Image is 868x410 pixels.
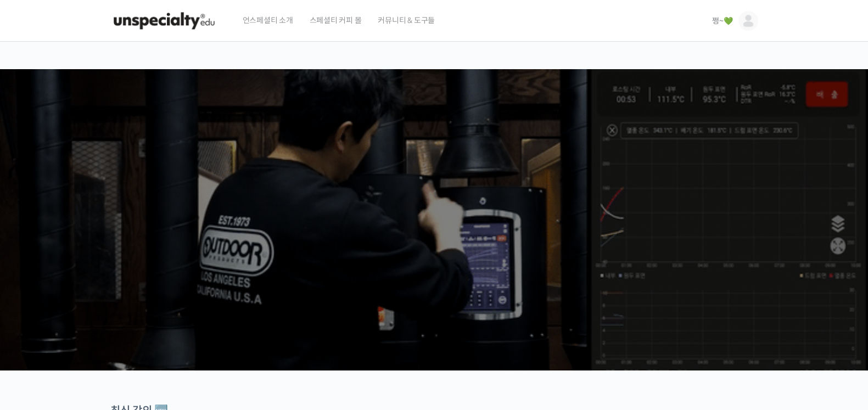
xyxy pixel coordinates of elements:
[11,228,858,244] p: 시간과 장소에 구애받지 않고, 검증된 커리큘럼으로
[712,16,732,26] span: 쩡~💚
[11,168,858,223] p: [PERSON_NAME]을 다하는 당신을 위해, 최고와 함께 만든 커피 클래스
